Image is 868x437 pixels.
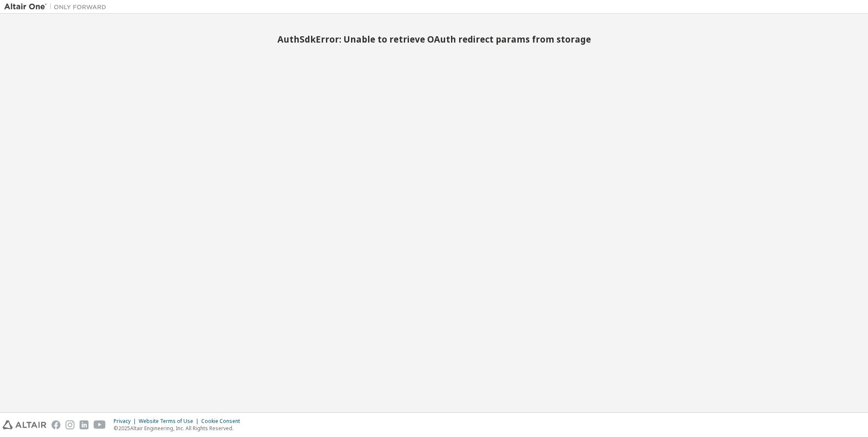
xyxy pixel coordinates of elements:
img: facebook.svg [51,420,60,429]
div: Website Terms of Use [139,418,201,425]
img: linkedin.svg [80,420,89,429]
div: Privacy [114,418,139,425]
img: altair_logo.svg [3,420,46,429]
img: Altair One [4,3,111,11]
img: youtube.svg [94,420,106,429]
img: instagram.svg [66,420,74,429]
h2: AuthSdkError: Unable to retrieve OAuth redirect params from storage [4,34,864,45]
p: © 2025 Altair Engineering, Inc. All Rights Reserved. [114,425,245,432]
div: Cookie Consent [201,418,245,425]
